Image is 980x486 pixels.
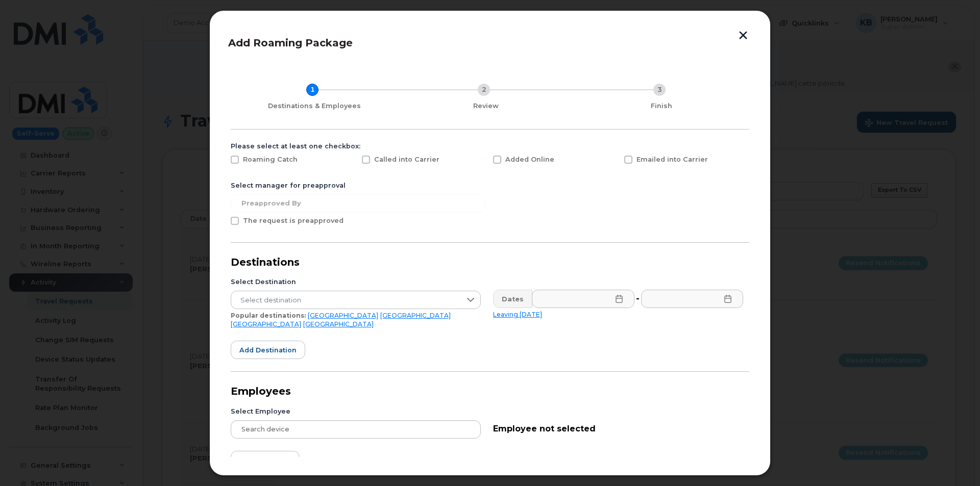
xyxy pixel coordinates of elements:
[231,194,486,213] input: Preapproved by
[402,101,570,111] div: Review
[231,341,305,359] button: Add destination
[239,455,291,465] span: Add employee
[231,277,481,287] div: Select Destination
[231,320,301,328] a: [GEOGRAPHIC_DATA]
[228,37,353,49] span: Add Roaming Package
[478,84,490,96] div: 2
[493,419,743,435] div: Employee not selected
[231,291,461,310] span: Select destination
[653,84,666,96] div: 3
[231,407,481,416] div: Select Employee
[578,101,745,111] div: Finish
[231,312,306,319] span: Popular destinations:
[231,181,749,190] div: Select manager for preapproval
[636,156,708,163] span: Emailed into Carrier
[303,320,374,328] a: [GEOGRAPHIC_DATA]
[231,384,749,398] div: Employees
[239,345,297,355] span: Add destination
[231,255,749,269] div: Destinations
[380,312,451,319] a: [GEOGRAPHIC_DATA]
[493,311,542,318] a: Leaving [DATE]
[612,156,617,161] input: Emailed into Carrier
[532,290,634,308] input: Please fill out this field
[308,312,378,319] a: [GEOGRAPHIC_DATA]
[162,112,956,133] h1: Travel Request
[505,156,554,163] span: Added Online
[634,290,642,308] div: -
[231,451,300,469] button: Add employee
[231,142,749,151] div: Please select at least one checkbox:
[481,156,486,161] input: Added Online
[350,156,355,161] input: Called into Carrier
[231,420,481,439] input: Search device
[641,290,744,308] input: Please fill out this field
[374,156,439,163] span: Called into Carrier
[243,217,344,224] span: The request is preapproved
[243,156,298,163] span: Roaming Catch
